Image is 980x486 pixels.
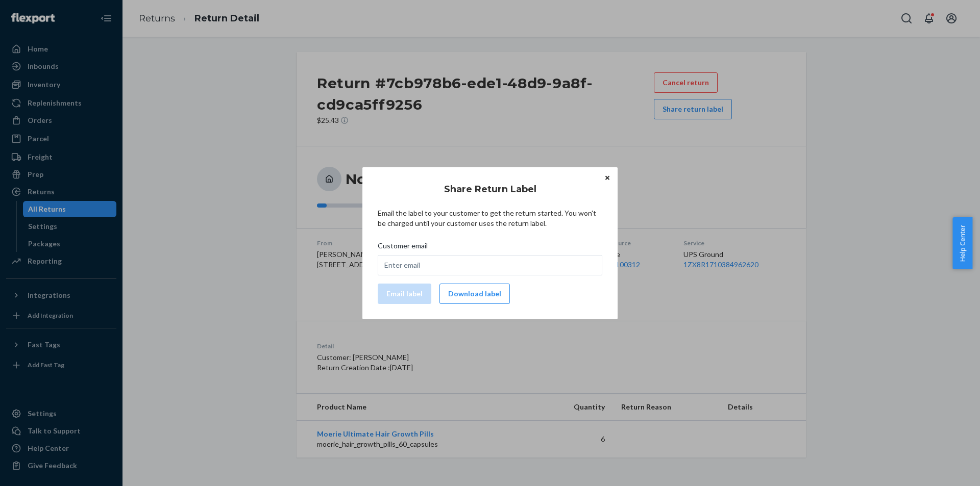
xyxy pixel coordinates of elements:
input: Customer email [378,255,602,275]
button: Close [602,172,612,184]
button: Email label [378,284,431,304]
h3: Share Return Label [444,183,536,196]
p: Email the label to your customer to get the return started. You won't be charged until your custo... [378,208,602,228]
button: Download label [439,284,510,304]
span: Customer email [378,241,428,255]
